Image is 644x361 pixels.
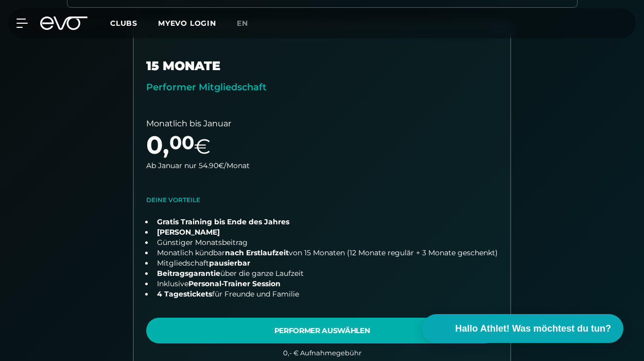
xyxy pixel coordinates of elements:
[158,19,216,28] a: MYEVO LOGIN
[237,19,248,28] span: en
[110,18,158,28] a: Clubs
[237,18,260,29] a: en
[455,322,611,336] span: Hallo Athlet! Was möchtest du tun?
[422,314,623,343] button: Hallo Athlet! Was möchtest du tun?
[110,19,137,28] span: Clubs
